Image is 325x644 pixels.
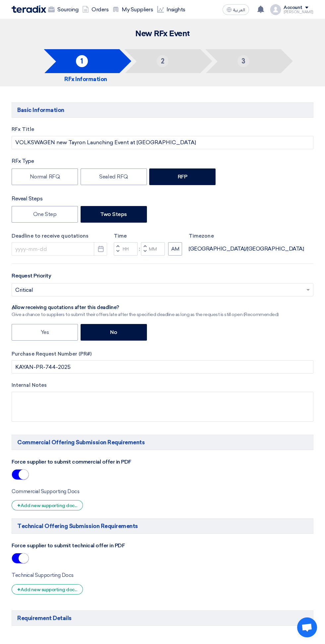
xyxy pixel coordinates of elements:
a: My Suppliers [110,2,155,17]
label: No [81,324,147,341]
img: profile_test.png [270,4,281,15]
input: yyyy-mm-dd [12,242,107,256]
h2: New RFx Event [12,29,313,39]
label: Normal RFQ [12,168,78,185]
input: Hours [114,242,138,256]
input: Minutes [141,242,165,256]
a: Open chat [297,617,317,637]
label: Force supplier to submit commercial offer in PDF [12,458,131,466]
h5: Basic Information [12,102,313,118]
div: 3 [237,55,249,67]
button: AM [168,242,182,256]
div: [PERSON_NAME] [284,10,313,14]
label: Force supplier to submit technical offer in PDF [12,542,125,550]
div: 1 [76,55,88,67]
label: RFP [149,168,216,185]
div: : [138,245,141,253]
label: Time [114,232,182,240]
span: + [17,587,21,593]
img: Teradix logo [12,5,46,13]
input: Add your internal PR# ex. (1234, 3444, 4344)(Optional) [12,360,313,374]
h5: RFx Information [44,76,128,82]
span: + [17,502,21,509]
label: Sealed RFQ [81,168,147,185]
a: Orders [80,2,110,17]
a: Insights [155,2,187,17]
div: Account [284,5,302,11]
label: Commercial Supporting Docs [12,488,80,495]
label: Two Steps [81,206,147,223]
label: Timezone [189,232,304,240]
div: Add new supporting doc... [12,500,83,510]
div: ِAllow receiving quotations after this deadline? [12,304,279,311]
h5: Requirement Details [12,610,313,626]
a: Sourcing [46,2,80,17]
label: Deadline to receive quotations [12,232,107,240]
div: RFx Type [12,157,313,165]
span: العربية [233,8,245,12]
label: Purchase Request Number (PR#) [12,350,313,358]
button: العربية [223,4,249,15]
label: One Step [12,206,78,223]
label: Yes [12,324,78,341]
label: Technical Supporting Docs [12,572,74,579]
input: e.g. New ERP System, Server Visualization Project... [12,136,313,149]
div: Reveal Steps [12,195,313,203]
h5: Technical Offering Submission Requirements [12,518,313,534]
div: 2 [157,55,168,67]
div: [GEOGRAPHIC_DATA]/[GEOGRAPHIC_DATA] [189,245,304,253]
label: Internal Notes [12,381,313,389]
label: RFx Title [12,126,313,133]
h5: Commercial Offering Submission Requirements [12,435,313,450]
div: Give a chance to suppliers to submit their offers late after the specified deadline as long as th... [12,311,279,318]
label: Request Priority [12,272,51,280]
div: Add new supporting doc... [12,584,83,594]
